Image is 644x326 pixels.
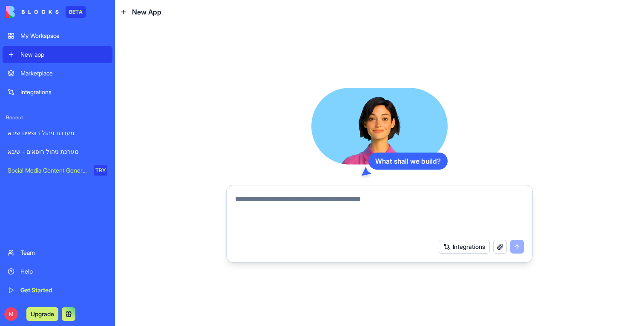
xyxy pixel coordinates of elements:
div: מערכת ניהול רופאים שיבא [8,129,107,137]
span: M [4,307,18,321]
a: Help [3,263,112,280]
a: New app [3,46,112,63]
div: My Workspace [20,32,107,40]
div: TRY [94,165,107,176]
a: Integrations [3,84,112,101]
div: BETA [66,6,86,18]
div: What shall we build? [368,153,448,170]
div: New app [20,50,107,59]
div: Marketplace [20,69,107,78]
div: Integrations [20,88,107,96]
a: BETA [6,6,86,18]
div: Get Started [20,286,107,294]
span: Recent [3,114,112,121]
a: Marketplace [3,65,112,82]
span: New App [132,7,161,17]
div: Help [20,267,107,276]
div: Social Media Content Generator [8,166,88,175]
a: Team [3,244,112,261]
a: My Workspace [3,27,112,44]
img: logo [6,6,59,18]
button: Upgrade [26,307,58,321]
button: Integrations [439,240,490,254]
a: מערכת ניהול רופאים - שיבא [3,143,112,160]
div: מערכת ניהול רופאים - שיבא [8,147,107,156]
div: Team [20,248,107,257]
a: Upgrade [26,309,58,318]
a: Social Media Content GeneratorTRY [3,162,112,179]
a: מערכת ניהול רופאים שיבא [3,124,112,141]
a: Get Started [3,282,112,299]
